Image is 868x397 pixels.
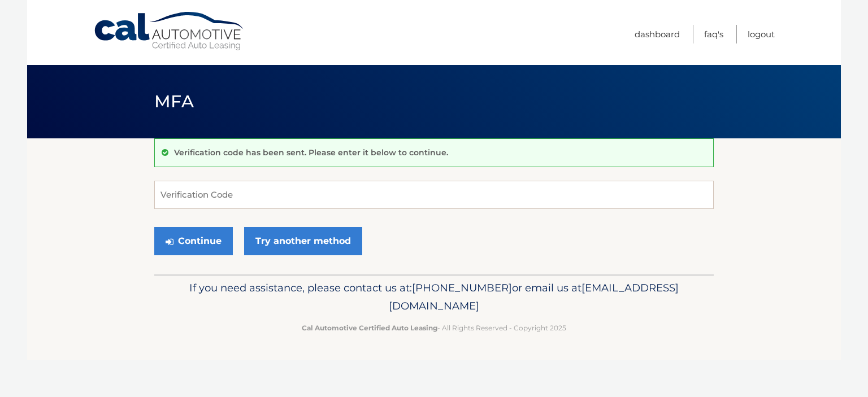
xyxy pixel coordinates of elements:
button: Continue [154,227,233,255]
a: Try another method [244,227,362,255]
input: Verification Code [154,181,714,209]
a: Cal Automotive [93,11,246,51]
p: Verification code has been sent. Please enter it below to continue. [174,147,448,158]
a: Dashboard [635,25,680,43]
a: FAQ's [704,25,723,43]
span: [PHONE_NUMBER] [412,281,512,294]
span: [EMAIL_ADDRESS][DOMAIN_NAME] [389,281,679,312]
a: Logout [748,25,775,43]
span: MFA [154,91,194,112]
strong: Cal Automotive Certified Auto Leasing [302,324,437,332]
p: If you need assistance, please contact us at: or email us at [162,279,706,315]
p: - All Rights Reserved - Copyright 2025 [162,322,706,334]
